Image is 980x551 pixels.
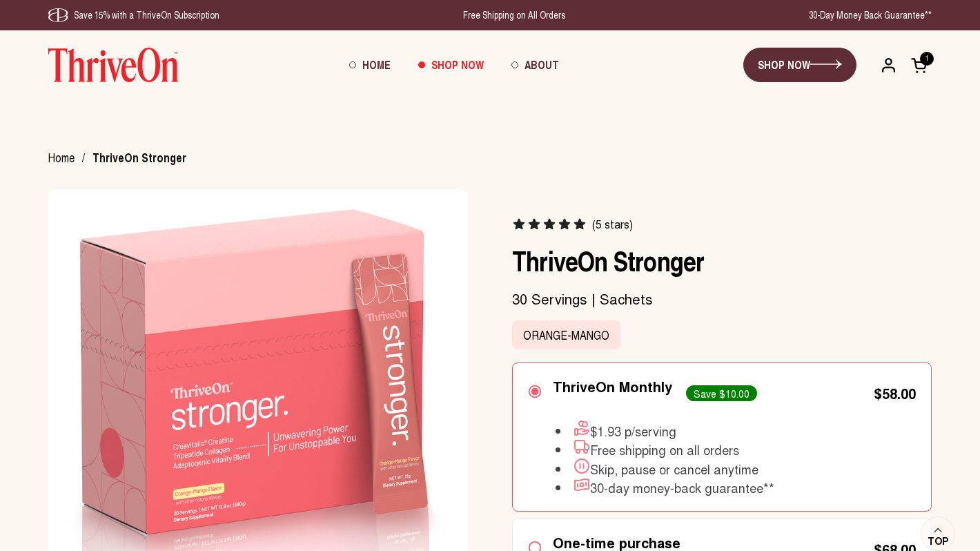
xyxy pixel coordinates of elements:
[431,57,484,72] span: Shop Now
[928,535,948,548] span: Top
[463,8,565,22] div: Free Shipping on All Orders
[556,476,774,496] li: 30-day money-back guarantee**
[874,387,916,400] div: $58.00
[556,458,774,477] li: Skip, pause or cancel anytime
[92,151,186,165] span: ThriveOn Stronger
[48,8,219,22] div: Save 15% with a ThriveOn Subscription
[556,438,774,458] li: Free shipping on all orders
[592,217,633,231] span: (5 stars)
[48,149,75,168] span: Home
[512,320,620,349] label: Orange-Mango
[553,534,680,551] div: One-time purchase
[809,8,932,22] div: 30-Day Money Back Guarantee**
[556,420,774,439] li: $1.93 p/serving
[512,290,932,308] p: 30 Servings | Sachets
[686,385,757,400] div: Save $10.00
[743,48,856,82] a: SHOP NOW
[404,46,498,84] a: Shop Now
[498,46,573,84] a: About
[48,149,75,166] a: Home
[335,46,404,84] a: Home
[362,57,391,72] span: Home
[525,57,559,72] span: About
[82,151,85,165] span: /
[512,244,932,277] h1: ThriveOn Stronger
[48,151,204,165] nav: breadcrumbs
[553,378,672,395] div: ThriveOn Monthly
